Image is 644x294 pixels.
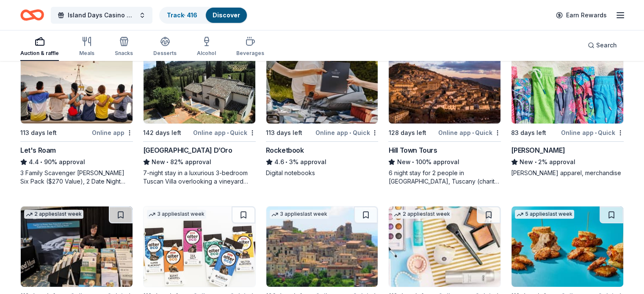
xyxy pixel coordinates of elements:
button: Auction & raffle [20,33,59,61]
button: Island Days Casino Night [51,7,152,24]
img: Image for Vineyard Vines [511,43,623,124]
div: Beverages [236,50,264,57]
img: Image for QVC [389,206,500,287]
div: Online app Quick [438,127,501,138]
img: Image for Let's Roam [21,43,133,124]
div: [PERSON_NAME] apparel, merchandise [511,169,624,177]
div: Snacks [115,50,133,57]
span: • [166,159,169,165]
div: 100% approval [388,157,501,167]
a: Image for Rocketbook8 applieslast week113 days leftOnline app•QuickRocketbook4.6•3% approvalDigit... [266,43,379,177]
div: 82% approval [143,157,256,167]
div: 128 days left [388,128,426,138]
span: • [227,129,229,136]
span: • [535,159,537,165]
a: Image for Hill Town Tours 2 applieslast week128 days leftOnline app•QuickHill Town ToursNew•100% ... [388,43,501,186]
button: Meals [79,33,94,61]
div: Online app Quick [561,127,624,138]
a: Track· 416 [167,11,197,19]
button: Search [581,37,624,54]
div: Digital notebooks [266,169,379,177]
div: Online app [92,127,133,138]
img: Image for AlterEco Chocolates [144,206,255,287]
div: 2% approval [511,157,624,167]
span: • [412,159,414,165]
button: Desserts [153,33,177,61]
div: Desserts [153,50,177,57]
div: [PERSON_NAME] [511,145,565,155]
span: • [472,129,474,136]
span: New [520,157,533,167]
div: 3 Family Scavenger [PERSON_NAME] Six Pack ($270 Value), 2 Date Night Scavenger [PERSON_NAME] Two ... [20,169,133,186]
div: Hill Town Tours [388,145,437,155]
img: Image for Rocketbook [266,43,378,124]
span: 4.6 [274,157,284,167]
div: 3 applies last week [147,210,206,219]
div: Alcohol [197,50,216,57]
button: Snacks [115,33,133,61]
div: 5 applies last week [515,210,574,219]
div: 3 applies last week [270,210,329,219]
div: 3% approval [266,157,379,167]
a: Home [20,5,44,25]
div: 113 days left [266,128,302,138]
a: Image for Vineyard Vines12 applieslast week83 days leftOnline app•Quick[PERSON_NAME]New•2% approv... [511,43,624,177]
div: 2 applies last week [392,210,451,219]
a: Image for Let's Roam3 applieslast week113 days leftOnline appLet's Roam4.4•90% approval3 Family S... [20,43,133,186]
img: Image for Villa Sogni D’Oro [144,43,255,124]
img: Image for JG Villas [266,206,378,287]
div: Meals [79,50,94,57]
button: Alcohol [197,33,216,61]
span: • [349,129,351,136]
div: 83 days left [511,128,546,138]
span: • [285,159,287,165]
span: Search [596,40,617,50]
div: Let's Roam [20,145,56,155]
div: 142 days left [143,128,181,138]
button: Beverages [236,33,264,61]
img: Image for Maple Street Biscuit [511,206,623,287]
a: Discover [213,11,240,19]
div: 113 days left [20,128,57,138]
span: Island Days Casino Night [68,10,135,20]
span: • [595,129,597,136]
img: Image for Alfred Music [21,206,133,287]
button: Track· 416Discover [159,7,248,24]
a: Earn Rewards [551,8,612,23]
span: • [40,159,42,165]
span: New [152,157,165,167]
div: [GEOGRAPHIC_DATA] D’Oro [143,145,232,155]
a: Image for Villa Sogni D’Oro9 applieslast week142 days leftOnline app•Quick[GEOGRAPHIC_DATA] D’Oro... [143,43,256,186]
div: Auction & raffle [20,50,59,57]
div: 7-night stay in a luxurious 3-bedroom Tuscan Villa overlooking a vineyard and the ancient walled ... [143,169,256,186]
div: Online app Quick [193,127,256,138]
span: New [397,157,410,167]
div: Rocketbook [266,145,304,155]
span: 4.4 [29,157,39,167]
div: Online app Quick [315,127,378,138]
div: 2 applies last week [24,210,83,219]
img: Image for Hill Town Tours [389,43,500,124]
div: 6 night stay for 2 people in [GEOGRAPHIC_DATA], Tuscany (charity rate is $1380; retails at $2200;... [388,169,501,186]
div: 90% approval [20,157,133,167]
